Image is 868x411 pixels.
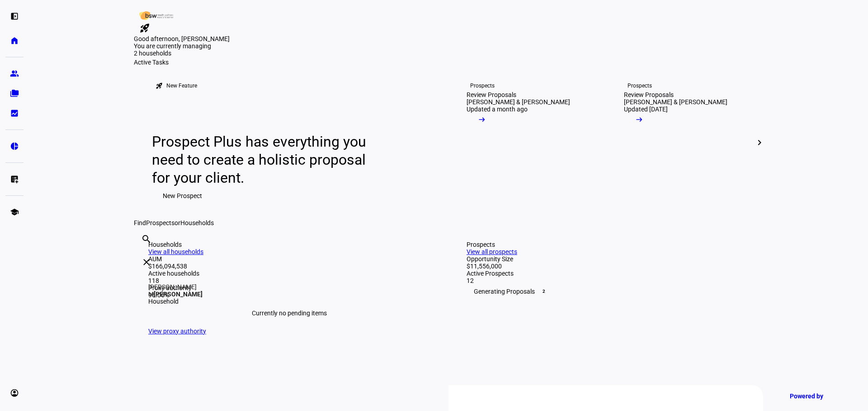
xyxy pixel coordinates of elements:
[10,142,19,151] eth-mat-symbol: pie_chart
[467,98,570,106] div: [PERSON_NAME] & [PERSON_NAME]
[10,175,19,184] eth-mat-symbol: list_alt_add
[477,115,486,124] mat-icon: arrow_right_alt
[10,388,19,397] eth-mat-symbol: account_circle
[5,65,24,83] a: group
[627,82,652,89] div: Prospects
[624,91,674,98] div: Review Proposals
[141,257,152,268] mat-icon: clear
[467,241,749,248] div: Prospects
[139,23,150,33] mat-icon: rocket_launch
[635,115,644,124] mat-icon: arrow_right_alt
[10,109,19,118] eth-mat-symbol: bid_landscape
[134,59,763,66] div: Active Tasks
[156,82,163,89] mat-icon: rocket_launch
[470,82,495,89] div: Prospects
[163,187,202,205] span: New Prospect
[467,106,528,113] div: Updated a month ago
[148,284,430,291] div: Proxy authority
[141,246,143,257] input: Enter name of prospect or household
[166,82,197,89] div: New Feature
[452,66,602,219] a: ProspectsReview Proposals[PERSON_NAME] & [PERSON_NAME]Updated a month ago
[148,283,203,298] div: [PERSON_NAME] M
[10,89,19,98] eth-mat-symbol: folder_copy
[5,32,24,50] a: home
[10,69,19,78] eth-mat-symbol: group
[148,299,430,328] div: Currently no pending items
[152,187,213,205] button: New Prospect
[5,84,24,102] a: folder_copy
[5,104,24,122] a: bid_landscape
[540,288,547,295] span: 2
[134,219,763,226] div: Find or
[154,291,203,298] strong: [PERSON_NAME]
[148,328,206,335] a: View proxy authority
[624,106,668,113] div: Updated [DATE]
[148,291,430,299] div: 96.06%
[10,208,19,217] eth-mat-symbol: school
[134,50,224,59] div: 2 households
[148,255,430,263] div: AUM
[146,219,175,226] span: Prospects
[754,137,765,148] mat-icon: chevron_right
[467,284,749,299] div: Generating Proposals
[148,298,203,305] div: Household
[5,137,24,155] a: pie_chart
[467,91,516,98] div: Review Proposals
[152,133,375,187] div: Prospect Plus has everything you need to create a holistic proposal for your client.
[785,388,854,404] a: Powered by
[148,277,430,284] div: 118
[467,277,749,284] div: 12
[148,270,430,277] div: Active households
[134,35,763,42] div: Good afternoon, [PERSON_NAME]
[141,234,152,245] mat-icon: search
[10,12,19,21] eth-mat-symbol: left_panel_open
[148,248,203,255] a: View all households
[467,270,749,277] div: Active Prospects
[624,98,727,106] div: [PERSON_NAME] & [PERSON_NAME]
[467,248,517,255] a: View all prospects
[148,241,430,248] div: Households
[467,263,749,270] div: $11,556,000
[10,36,19,45] eth-mat-symbol: home
[467,255,749,263] div: Opportunity Size
[134,42,211,50] span: You are currently managing
[148,263,430,270] div: $166,094,538
[180,219,214,226] span: Households
[609,66,759,219] a: ProspectsReview Proposals[PERSON_NAME] & [PERSON_NAME]Updated [DATE]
